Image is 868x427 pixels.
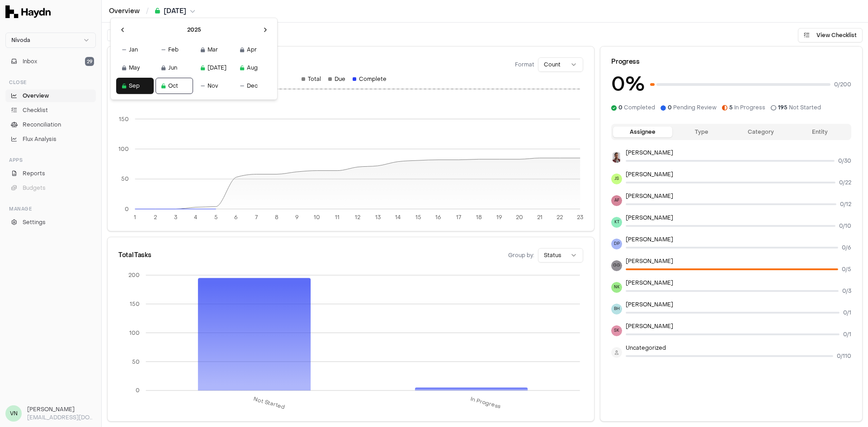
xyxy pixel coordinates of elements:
[234,60,272,76] button: Aug
[234,42,272,58] button: Apr
[156,42,193,58] button: Feb
[195,78,232,94] button: Nov
[116,42,154,58] button: Jan
[116,78,154,94] button: Sep
[116,60,154,76] button: May
[195,42,232,58] button: Mar
[156,78,193,94] button: Oct
[156,60,193,76] button: Jun
[187,26,201,34] span: 2025
[195,60,232,76] button: [DATE]
[234,78,272,94] button: Dec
